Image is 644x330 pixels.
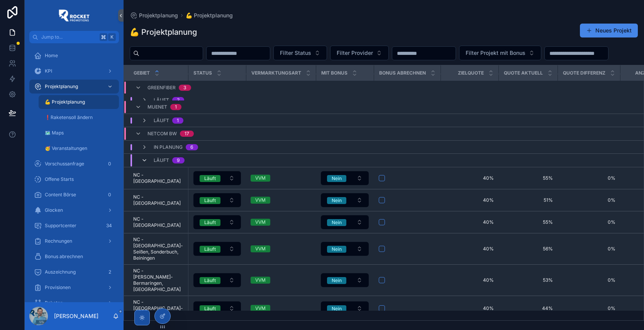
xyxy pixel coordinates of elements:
span: NetCom BW [147,131,177,137]
button: Select Button [193,242,241,256]
span: 💪 Projektplanung [186,12,233,19]
button: Select Button [321,171,369,185]
a: Offene Starts [29,172,119,186]
a: 0% [562,305,615,311]
a: 0% [562,246,615,252]
div: VVM [255,175,266,182]
button: Select Button [273,46,327,60]
a: Home [29,49,119,63]
a: Glocken [29,203,119,217]
a: Select Button [193,301,242,316]
button: Select Button [330,46,389,60]
div: Nein [332,246,342,253]
div: Läuft [204,197,216,204]
span: ❗️Raketensoll ändern [45,114,93,121]
div: Läuft [204,219,216,226]
a: Select Button [320,242,369,256]
div: Nein [332,175,342,182]
button: Select Button [193,171,241,185]
a: Select Button [193,273,242,287]
span: Läuft [154,157,169,163]
a: NC - [GEOGRAPHIC_DATA] [133,194,183,206]
button: Select Button [193,215,241,229]
a: 55% [503,175,553,181]
span: Content Börse [45,192,76,198]
span: Vorschussanfrage [45,161,84,167]
span: 🥳 Veranstaltungen [45,145,87,151]
a: 44% [503,305,553,311]
span: Zielquote [458,70,484,76]
a: Select Button [193,215,242,230]
div: Nein [332,277,342,284]
a: 55% [503,219,553,225]
div: 1 [177,117,179,124]
button: Select Button [193,301,241,315]
a: 56% [503,246,553,252]
button: Select Button [321,301,369,315]
span: NC - [GEOGRAPHIC_DATA]-[GEOGRAPHIC_DATA] [133,299,183,318]
a: Content Börse0 [29,188,119,202]
button: Unselect NEIN [327,174,346,182]
span: 53% [503,277,553,283]
a: Projektplanung [29,80,119,94]
span: In Planung [154,144,183,150]
span: Läuft [154,97,169,103]
span: Mit Bonus [321,70,347,76]
span: Supportcenter [45,223,76,229]
span: Greenfiber [147,85,176,91]
a: Select Button [320,273,369,287]
a: 40% [445,277,494,283]
div: 6 [190,144,193,150]
a: NC - [GEOGRAPHIC_DATA] [133,172,183,184]
button: Select Button [193,273,241,287]
button: Unselect NEIN [327,196,346,204]
a: VVM [251,305,311,312]
a: Bonus abrechnen [29,250,119,264]
div: scrollable content [25,43,124,302]
a: 51% [503,197,553,203]
a: 40% [445,175,494,181]
a: Rechnungen [29,234,119,248]
a: 0% [562,277,615,283]
a: 40% [445,219,494,225]
p: [PERSON_NAME] [54,312,98,320]
a: 🥳 Veranstaltungen [39,141,119,155]
div: 2 [177,97,180,103]
a: 40% [445,305,494,311]
div: VVM [255,197,266,204]
span: Bonus abrechnen [45,253,83,260]
a: NC - [GEOGRAPHIC_DATA] [133,216,183,228]
span: Vermarktungsart [251,70,301,76]
span: Filter Projekt mit Bonus [466,49,525,57]
button: Select Button [459,46,541,60]
a: 0% [562,175,615,181]
span: Glocken [45,207,63,213]
button: Neues Projekt [580,24,638,37]
button: Unselect NEIN [327,218,346,226]
div: VVM [255,277,266,284]
span: Rechnungen [45,238,72,244]
span: Raketen [45,300,63,306]
div: Nein [332,305,342,312]
a: Select Button [320,171,369,185]
a: 0% [562,197,615,203]
a: 40% [445,197,494,203]
div: 1 [175,104,177,110]
a: Select Button [193,193,242,208]
div: Läuft [204,175,216,182]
